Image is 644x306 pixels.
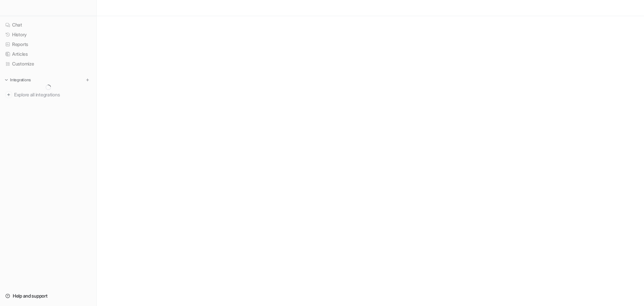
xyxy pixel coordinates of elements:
a: Customize [3,59,94,69]
img: menu_add.svg [85,78,90,82]
a: Chat [3,20,94,30]
a: History [3,30,94,39]
img: explore all integrations [5,91,12,98]
p: Integrations [10,77,31,83]
img: expand menu [4,78,9,82]
a: Reports [3,40,94,49]
a: Explore all integrations [3,90,94,99]
button: Integrations [3,77,33,83]
span: Explore all integrations [14,89,91,100]
a: Articles [3,49,94,59]
a: Help and support [3,291,94,301]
